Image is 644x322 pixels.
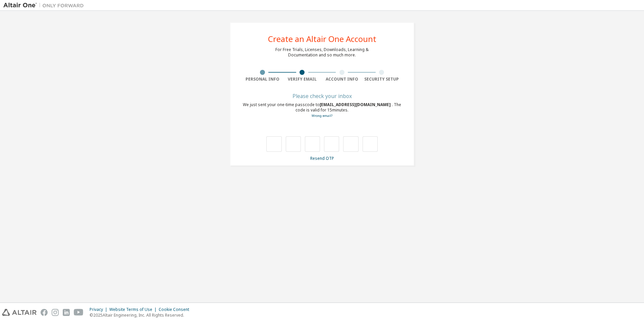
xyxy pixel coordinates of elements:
span: [EMAIL_ADDRESS][DOMAIN_NAME] [320,102,392,107]
div: Privacy [90,307,109,312]
img: instagram.svg [52,309,59,316]
a: Resend OTP [310,155,334,161]
div: For Free Trials, Licenses, Downloads, Learning & Documentation and so much more. [275,47,369,58]
p: © 2025 Altair Engineering, Inc. All Rights Reserved. [90,312,193,318]
div: Security Setup [362,77,402,82]
div: Please check your inbox [243,94,401,98]
a: Go back to the registration form [312,113,332,118]
img: Altair One [3,2,87,9]
div: Cookie Consent [159,307,193,312]
div: Create an Altair One Account [268,35,376,43]
div: Website Terms of Use [109,307,159,312]
img: youtube.svg [74,309,84,316]
img: altair_logo.svg [2,309,37,316]
img: facebook.svg [41,309,48,316]
div: Verify Email [282,77,322,82]
div: Personal Info [243,77,282,82]
img: linkedin.svg [63,309,70,316]
div: Account Info [322,77,362,82]
div: We just sent your one-time passcode to . The code is valid for 15 minutes. [243,102,401,119]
